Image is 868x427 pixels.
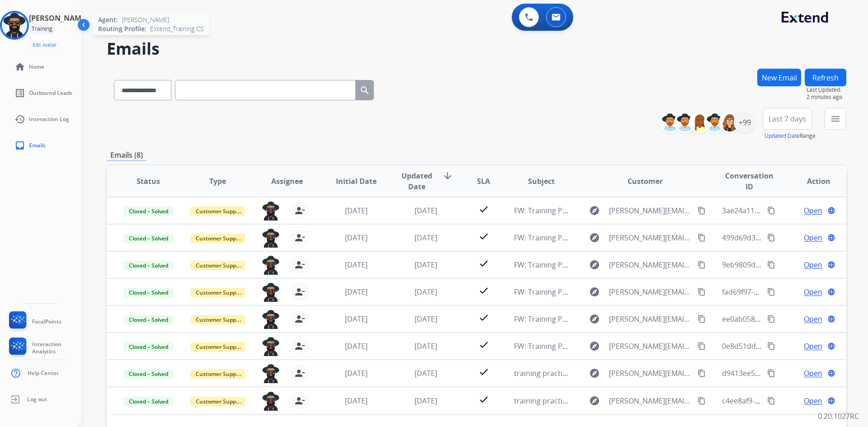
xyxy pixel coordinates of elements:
[345,314,368,324] span: [DATE]
[722,206,858,216] span: 3ae24a11-be3f-42f7-8c8a-283796202726
[336,176,377,187] span: Initial Date
[830,113,841,124] mat-icon: menu
[7,311,61,332] a: FocalPoints
[98,15,118,24] span: Agent:
[698,369,706,377] mat-icon: content_copy
[589,341,600,352] mat-icon: explore
[698,206,706,215] mat-icon: content_copy
[805,69,846,86] button: Refresh
[827,288,835,296] mat-icon: language
[757,69,801,86] button: New Email
[818,411,859,422] p: 0.20.1027RC
[478,204,489,215] mat-icon: check
[14,61,25,72] mat-icon: home
[514,396,610,406] span: training practice ! new email
[609,259,693,270] span: [PERSON_NAME][EMAIL_ADDRESS][DOMAIN_NAME]
[827,397,835,405] mat-icon: language
[589,368,600,379] mat-icon: explore
[777,165,846,197] th: Action
[7,338,81,358] a: Interaction Analytics
[262,229,280,248] img: agent-avatar
[294,232,305,243] mat-icon: person_remove
[123,342,174,352] span: Closed – Solved
[14,140,25,151] mat-icon: inbox
[589,314,600,324] mat-icon: explore
[589,286,600,297] mat-icon: explore
[804,368,822,379] span: Open
[698,234,706,242] mat-icon: content_copy
[589,232,600,243] mat-icon: explore
[29,40,60,50] button: Edit Avatar
[478,394,489,405] mat-icon: check
[827,261,835,269] mat-icon: language
[190,342,249,352] span: Customer Support
[294,341,305,352] mat-icon: person_remove
[827,369,835,377] mat-icon: language
[698,397,706,405] mat-icon: content_copy
[150,24,204,33] span: Extend_Training CS
[609,286,693,297] span: [PERSON_NAME][EMAIL_ADDRESS][DOMAIN_NAME]
[609,205,693,216] span: [PERSON_NAME][EMAIL_ADDRESS][DOMAIN_NAME]
[262,283,280,302] img: agent-avatar
[98,24,146,33] span: Routing Profile:
[589,259,600,270] mat-icon: explore
[415,314,437,324] span: [DATE]
[767,369,775,377] mat-icon: content_copy
[767,206,775,215] mat-icon: content_copy
[478,366,489,377] mat-icon: check
[294,286,305,297] mat-icon: person_remove
[514,233,685,243] span: FW: Training PA2: Do Not Assign ([PERSON_NAME])
[399,170,435,192] span: Updated Date
[767,234,775,242] mat-icon: content_copy
[769,117,806,121] span: Last 7 days
[190,234,249,243] span: Customer Support
[804,205,822,216] span: Open
[804,395,822,406] span: Open
[609,341,693,352] span: [PERSON_NAME][EMAIL_ADDRESS][DOMAIN_NAME]
[827,206,835,215] mat-icon: language
[345,368,368,378] span: [DATE]
[722,287,859,297] span: fad69f97-43b1-4d05-a20d-47212925ee8e
[262,202,280,221] img: agent-avatar
[478,231,489,242] mat-icon: check
[190,288,249,297] span: Customer Support
[807,86,846,94] span: Last Updated:
[514,314,685,324] span: FW: Training PA2: Do Not Assign ([PERSON_NAME])
[827,234,835,242] mat-icon: language
[722,170,776,192] span: Conversation ID
[294,314,305,324] mat-icon: person_remove
[2,13,27,38] img: avatar
[589,395,600,406] mat-icon: explore
[28,370,59,377] span: Help Center
[345,260,368,270] span: [DATE]
[734,112,755,133] div: +99
[514,287,685,297] span: FW: Training PA3: Do Not Assign ([PERSON_NAME])
[14,114,25,125] mat-icon: history
[514,260,685,270] span: FW: Training PA5: Do Not Assign ([PERSON_NAME])
[627,176,663,187] span: Customer
[271,176,303,187] span: Assignee
[137,176,160,187] span: Status
[609,314,693,324] span: [PERSON_NAME][EMAIL_ADDRESS][DOMAIN_NAME]
[262,337,280,356] img: agent-avatar
[767,288,775,296] mat-icon: content_copy
[767,342,775,350] mat-icon: content_copy
[294,395,305,406] mat-icon: person_remove
[722,314,860,324] span: ee0ab058-11e6-45a3-a391-bf3fae8ab2bb
[190,206,249,216] span: Customer Support
[767,261,775,269] mat-icon: content_copy
[415,341,437,351] span: [DATE]
[29,89,72,97] span: Outbound Leads
[29,142,46,149] span: Emails
[763,108,812,130] button: Last 7 days
[123,288,174,297] span: Closed – Solved
[722,368,857,378] span: d9413ee5-a0f4-4fe6-9a0c-dc84c794a301
[698,315,706,323] mat-icon: content_copy
[514,206,685,216] span: FW: Training PA4: Do Not Assign ([PERSON_NAME])
[807,94,846,101] span: 2 minutes ago
[262,392,280,411] img: agent-avatar
[29,116,69,123] span: Interaction Log
[722,260,863,270] span: 9eb9809d-e348-446b-b272-eaade8ec244e
[190,397,249,406] span: Customer Support
[609,232,693,243] span: [PERSON_NAME][EMAIL_ADDRESS][DOMAIN_NAME]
